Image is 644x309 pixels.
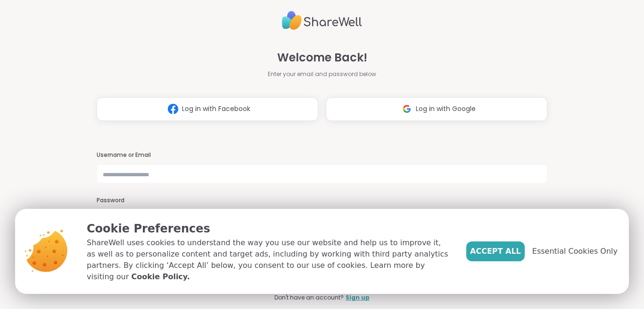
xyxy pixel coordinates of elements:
span: Essential Cookies Only [532,246,618,257]
img: ShareWell Logomark [164,100,182,118]
span: Welcome Back! [277,49,367,66]
a: Sign up [346,293,370,302]
p: ShareWell uses cookies to understand the way you use our website and help us to improve it, as we... [87,237,451,283]
span: Log in with Facebook [182,104,250,114]
button: Log in with Google [326,97,547,121]
span: Don't have an account? [274,293,344,302]
h3: Password [97,197,547,205]
a: Cookie Policy. [131,271,190,283]
button: Log in with Facebook [97,97,318,121]
span: Log in with Google [416,104,476,114]
span: Enter your email and password below [268,70,376,78]
img: ShareWell Logomark [398,100,416,118]
img: ShareWell Logo [282,7,362,34]
span: Accept All [470,246,521,257]
p: Cookie Preferences [87,220,451,237]
button: Accept All [466,241,525,261]
h3: Username or Email [97,151,547,159]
